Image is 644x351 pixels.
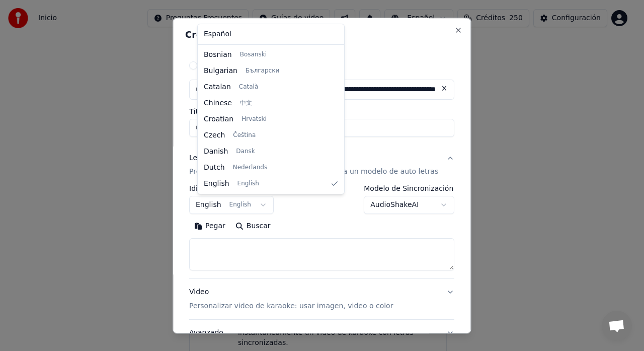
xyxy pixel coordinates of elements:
[204,50,232,60] span: Bosnian
[204,147,228,157] span: Danish
[204,29,231,39] span: Español
[239,83,258,91] span: Català
[204,66,237,76] span: Bulgarian
[240,99,252,107] span: 中文
[233,131,256,139] span: Čeština
[240,51,267,59] span: Bosanski
[204,98,232,108] span: Chinese
[204,179,229,189] span: English
[204,130,225,141] span: Czech
[233,164,267,172] span: Nederlands
[237,180,259,188] span: English
[204,114,233,124] span: Croatian
[242,115,267,123] span: Hrvatski
[236,148,255,156] span: Dansk
[204,163,225,173] span: Dutch
[246,67,279,75] span: Български
[204,82,231,92] span: Catalan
